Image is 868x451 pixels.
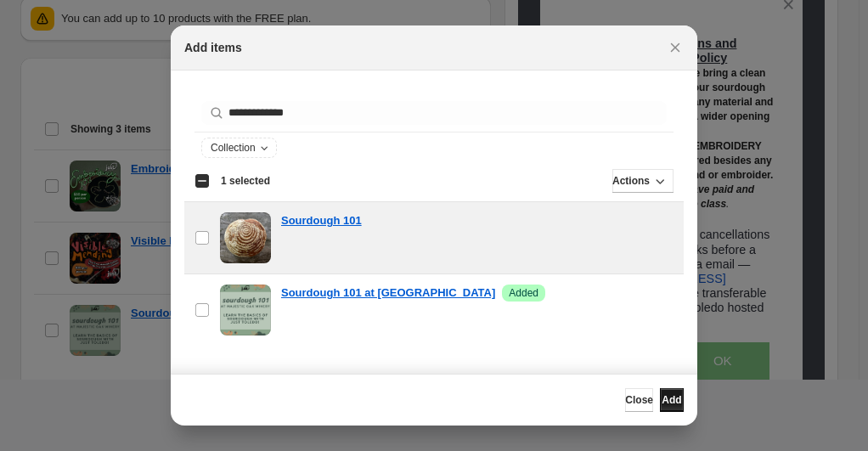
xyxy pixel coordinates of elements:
span: 1 selected [221,174,270,188]
span: Collection [211,141,256,155]
a: Sourdough 101 [281,212,362,229]
span: Added [509,286,538,300]
button: Close [663,36,687,59]
button: Close [625,388,653,412]
h2: Add items [184,39,242,56]
span: Actions [612,174,650,188]
button: Actions [612,169,674,193]
button: Collection [202,138,276,157]
a: Sourdough 101 at [GEOGRAPHIC_DATA] [281,285,495,302]
button: Add [660,388,684,412]
span: Close [625,393,653,407]
span: Add [662,393,681,407]
img: Sourdough 101 [220,212,271,263]
img: Sourdough 101 at Majestic Oak Winery [220,285,271,335]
